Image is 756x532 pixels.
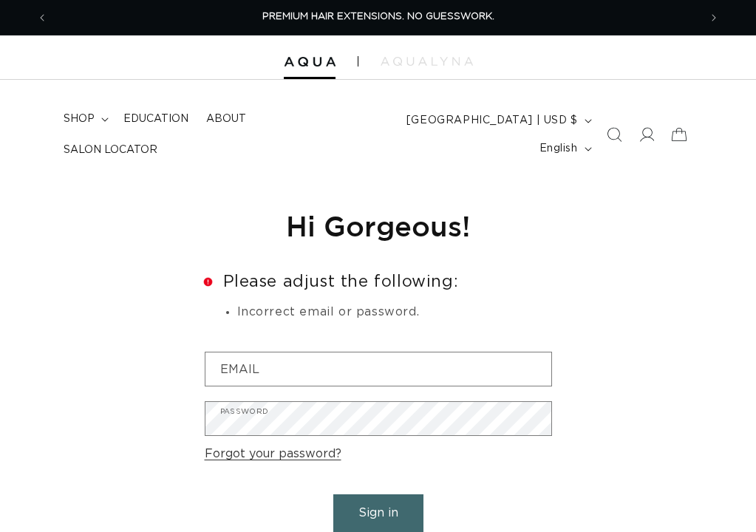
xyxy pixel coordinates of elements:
h1: Hi Gorgeous! [205,208,552,244]
button: Previous announcement [26,4,58,32]
span: PREMIUM HAIR EXTENSIONS. NO GUESSWORK. [262,12,494,21]
a: Salon Locator [55,134,166,166]
span: English [539,141,578,157]
input: Email [205,352,551,386]
button: Next announcement [698,4,730,32]
summary: Search [598,118,630,151]
a: Education [115,103,197,134]
button: [GEOGRAPHIC_DATA] | USD $ [398,106,598,134]
img: aqualyna.com [381,57,473,66]
summary: shop [55,103,115,134]
span: About [206,112,246,126]
a: Forgot your password? [205,443,341,465]
li: Incorrect email or password. [237,303,552,322]
a: About [197,103,255,134]
span: Education [123,112,188,126]
span: Salon Locator [64,143,157,157]
span: shop [64,112,95,126]
span: [GEOGRAPHIC_DATA] | USD $ [406,113,578,129]
h2: Please adjust the following: [205,273,552,290]
img: Aqua Hair Extensions [284,57,336,67]
button: English [531,134,598,163]
button: Sign in [333,494,423,532]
